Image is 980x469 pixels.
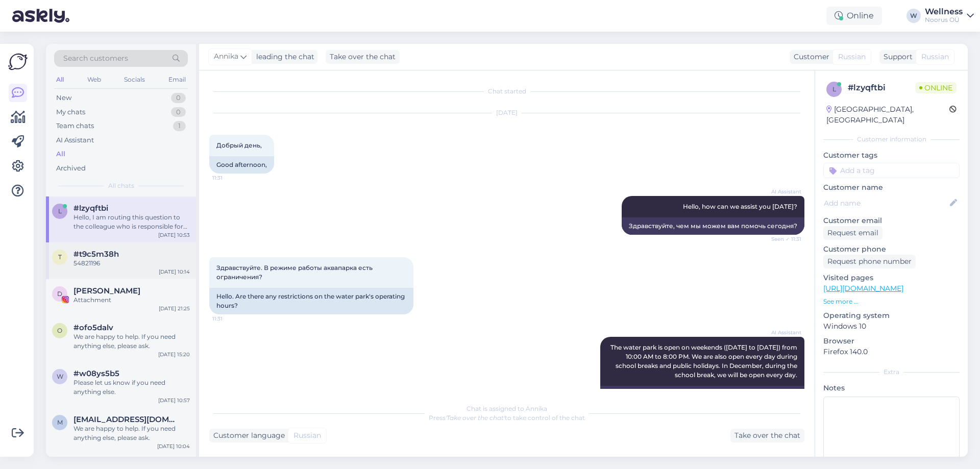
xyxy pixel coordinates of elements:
span: Russian [293,430,321,441]
a: WellnessNoorus OÜ [925,8,974,24]
div: Web [85,73,103,86]
span: AI Assistant [763,188,801,195]
div: Please let us know if you need anything else. [73,378,190,397]
div: [DATE] 10:57 [158,397,190,404]
span: m_chyr@aol.com [73,415,180,424]
div: Hello. Are there any restrictions on the water park's operating hours? [209,288,413,314]
span: All chats [108,181,134,190]
div: W [906,9,921,23]
div: Wellness [925,8,963,16]
div: Customer [790,52,829,62]
div: Socials [122,73,147,86]
div: All [56,149,65,159]
span: Chat is assigned to Annika [467,405,547,412]
div: [DATE] 10:04 [157,442,190,450]
input: Add name [824,198,948,209]
div: Request email [823,226,883,240]
p: Customer name [823,182,960,193]
div: Customer language [209,430,285,441]
span: l [832,85,836,93]
span: w [57,373,63,380]
div: [GEOGRAPHIC_DATA], [GEOGRAPHIC_DATA] [826,104,949,126]
div: [DATE] 10:53 [158,231,190,239]
span: Hello, how can we assist you [DATE]? [683,203,797,210]
div: My chats [56,107,85,117]
span: Press to take control of the chat [429,414,585,422]
p: Customer email [823,215,960,226]
div: 54821196 [73,259,190,268]
div: New [56,93,71,103]
img: Askly Logo [8,52,28,71]
div: Chat started [209,87,804,96]
span: Seen ✓ 11:31 [763,235,801,243]
span: Russian [921,52,949,62]
div: Support [879,52,913,62]
div: Hello, I am routing this question to the colleague who is responsible for this topic. The reply m... [73,213,190,231]
div: [DATE] 15:20 [158,351,190,358]
p: Customer phone [823,244,960,255]
span: AI Assistant [763,329,801,336]
div: 0 [171,93,186,103]
div: AI Assistant [56,135,94,145]
div: 0 [171,107,186,117]
span: m [57,418,63,426]
span: D [57,290,62,298]
p: Operating system [823,310,960,321]
div: Attachment [73,295,190,305]
a: [URL][DOMAIN_NAME] [823,284,903,293]
span: #lzyqftbi [73,204,108,213]
div: Extra [823,367,960,377]
p: Firefox 140.0 [823,347,960,357]
div: Email [166,73,188,86]
span: Здравствуйте. В режиме работы аквапарка есть ограничения? [216,264,374,281]
div: Request phone number [823,255,916,268]
span: Добрый день, [216,141,262,149]
div: Team chats [56,121,94,131]
div: Good afternoon, [209,156,274,174]
div: leading the chat [252,52,314,62]
p: Browser [823,336,960,347]
p: Customer tags [823,150,960,161]
i: 'Take over the chat' [446,414,505,422]
div: 1 [173,121,186,131]
span: t [58,253,62,261]
div: [DATE] [209,108,804,117]
div: # lzyqftbi [848,82,915,94]
span: The water park is open on weekends ([DATE] to [DATE]) from 10:00 AM to 8:00 PM. We are also open ... [610,343,799,379]
span: Search customers [63,53,128,64]
div: [DATE] 21:25 [159,305,190,312]
span: #t9c5m38h [73,250,119,259]
span: Diana Saar [73,286,140,295]
span: o [57,327,62,334]
div: We are happy to help. If you need anything else, please ask. [73,424,190,442]
div: Take over the chat [730,429,804,442]
div: Customer information [823,135,960,144]
input: Add a tag [823,163,960,178]
div: Archived [56,163,86,174]
span: 11:31 [212,315,251,323]
p: See more ... [823,297,960,306]
span: Russian [838,52,866,62]
span: l [58,207,62,215]
div: Здравствуйте, чем мы можем вам помочь сегодня? [622,217,804,235]
div: All [54,73,66,86]
span: Online [915,82,957,93]
div: We are happy to help. If you need anything else, please ask. [73,332,190,351]
div: Online [826,7,882,25]
div: Аквапарк открыт по выходным (с пятницы по воскресенье) с 10:00 до 20:00. Мы также работаем ежедне... [600,386,804,440]
span: #ofo5dalv [73,323,113,332]
span: Annika [214,51,238,62]
span: #w08ys5b5 [73,369,119,378]
div: [DATE] 10:14 [159,268,190,276]
p: Visited pages [823,273,960,283]
div: Take over the chat [326,50,400,64]
div: Noorus OÜ [925,16,963,24]
span: 11:31 [212,174,251,182]
p: Windows 10 [823,321,960,332]
p: Notes [823,383,960,393]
